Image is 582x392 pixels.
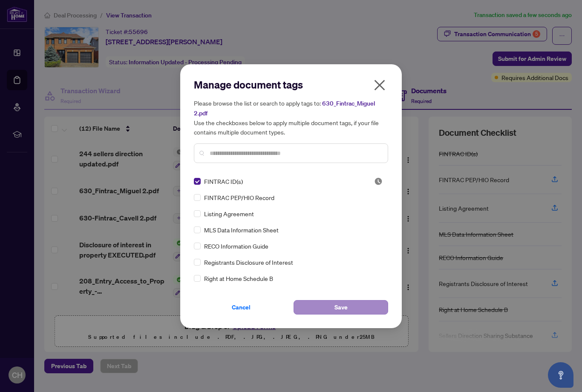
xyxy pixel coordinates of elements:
span: close [373,78,386,92]
button: Save [294,300,388,315]
h2: Manage document tags [194,78,388,92]
span: RECO Information Guide [204,241,268,251]
span: Right at Home Schedule B [204,274,273,283]
span: MLS Data Information Sheet [204,225,279,235]
span: Pending Review [374,177,383,186]
span: 630_Fintrac_Miguel 2.pdf [194,100,375,117]
img: status [374,177,383,186]
span: Cancel [232,300,251,314]
span: FINTRAC ID(s) [204,177,243,186]
span: Listing Agreement [204,209,254,218]
span: Registrants Disclosure of Interest [204,258,293,267]
button: Open asap [548,362,573,388]
button: Cancel [194,300,288,315]
span: FINTRAC PEP/HIO Record [204,193,274,202]
span: Save [334,300,348,314]
h5: Please browse the list or search to apply tags to: Use the checkboxes below to apply multiple doc... [194,98,388,137]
